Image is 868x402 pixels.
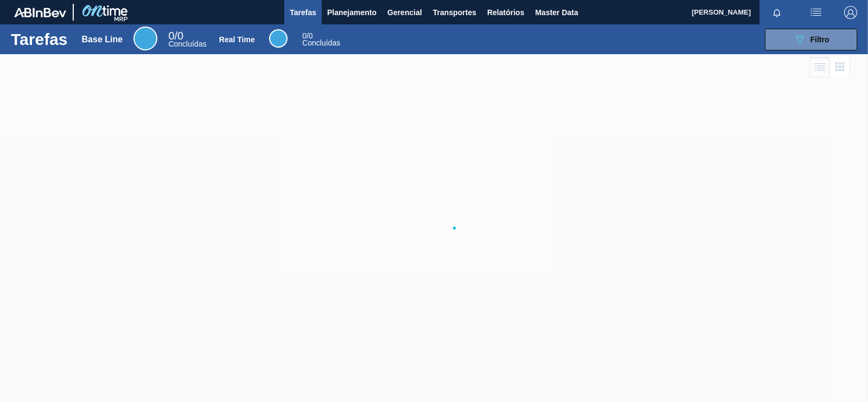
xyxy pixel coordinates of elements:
[290,6,316,19] span: Tarefas
[765,29,857,50] button: Filtro
[133,27,157,50] div: Base Line
[14,8,66,17] img: TNhmsLtSVTkK8tSr43FrP2fwEKptu5GPRR3wAAAABJRU5ErkJggg==
[82,35,123,44] div: Base Line
[535,6,578,19] span: Master Data
[168,30,174,42] span: 0
[168,40,206,48] span: Concluídas
[302,31,307,40] span: 0
[168,31,206,48] div: Base Line
[302,33,340,47] div: Real Time
[759,5,794,20] button: Notificações
[387,6,422,19] span: Gerencial
[809,6,822,19] img: userActions
[433,6,476,19] span: Transportes
[302,31,312,40] span: / 0
[327,6,376,19] span: Planejamento
[269,29,288,48] div: Real Time
[810,35,829,44] span: Filtro
[487,6,524,19] span: Relatórios
[168,30,183,42] span: / 0
[11,33,68,46] h1: Tarefas
[302,38,340,47] span: Concluídas
[844,6,857,19] img: Logout
[219,35,255,44] div: Real Time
